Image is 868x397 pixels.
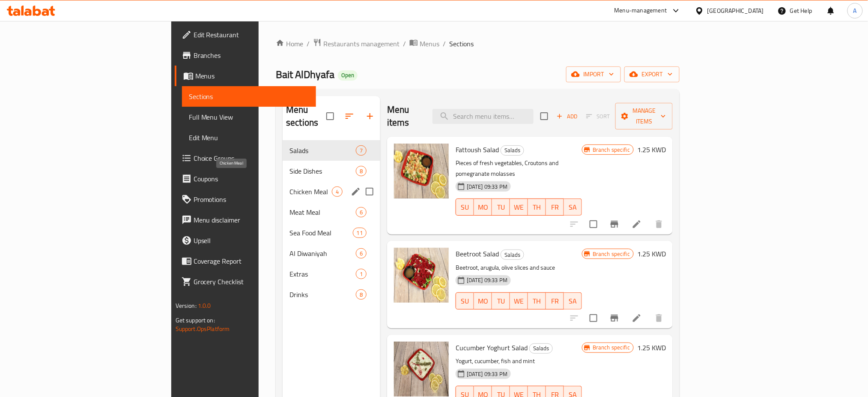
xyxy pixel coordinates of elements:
div: Al Diwaniyah6 [283,243,380,264]
button: Add section [360,106,380,126]
span: Select all sections [321,107,339,125]
span: Edit Restaurant [194,30,310,40]
span: Edit Menu [189,132,310,143]
span: Menus [420,39,439,49]
div: [GEOGRAPHIC_DATA] [707,6,764,15]
span: Sections [189,91,310,102]
a: Full Menu View [182,107,316,127]
span: TU [495,201,507,214]
span: FR [549,201,561,214]
span: 7 [356,147,366,155]
button: WE [510,292,528,310]
span: TU [495,295,507,307]
div: Menu-management [614,6,667,16]
a: Menus [175,66,316,86]
span: Select section first [581,110,615,123]
a: Edit Restaurant [175,24,316,45]
button: export [624,66,680,82]
h2: Menu items [387,103,422,129]
h6: 1.25 KWD [637,144,666,156]
span: Coverage Report [194,256,310,266]
a: Edit menu item [632,313,642,323]
div: Meat Meal [289,207,356,217]
div: Sea Food Meal11 [283,223,380,243]
span: A [853,6,857,15]
span: Salads [289,145,356,156]
span: Choice Groups [194,153,310,163]
div: items [353,228,367,238]
span: Select section [535,107,553,125]
span: Sort sections [339,106,360,126]
div: Sea Food Meal [289,228,352,238]
span: [DATE] 09:33 PM [463,276,511,284]
div: Chicken Meal4edit [283,181,380,202]
a: Coupons [175,168,316,189]
li: / [443,39,446,49]
span: Extras [289,269,356,279]
div: items [332,186,343,197]
span: 11 [353,229,366,237]
span: Cucumber Yoghurt Salad [456,341,528,354]
span: SA [567,201,579,214]
span: Add [555,111,579,121]
div: Side Dishes8 [283,161,380,181]
div: items [356,289,367,300]
span: Restaurants management [323,39,400,49]
span: Get support on: [176,315,215,326]
button: MO [474,292,492,310]
div: Open [338,70,358,81]
button: SU [456,198,474,216]
div: Extras1 [283,264,380,284]
span: 1 [356,270,366,278]
span: SU [459,295,471,307]
div: Side Dishes [289,166,356,176]
span: Full Menu View [189,112,310,122]
span: 4 [332,188,342,196]
span: Version: [176,300,197,311]
img: Fattoush Salad [394,144,449,198]
span: FR [549,295,561,307]
span: Sections [449,39,474,49]
button: TU [492,198,510,216]
p: Pieces of fresh vegetables, Croutons and pomegranate molasses [456,158,582,179]
button: Branch-specific-item [604,214,625,235]
span: [DATE] 09:33 PM [463,183,511,191]
button: SA [564,198,582,216]
a: Coverage Report [175,251,316,271]
a: Restaurants management [313,38,400,49]
span: Select to update [585,215,603,233]
button: TH [528,292,546,310]
span: Grocery Checklist [194,277,310,287]
span: Menus [195,71,310,81]
span: Add item [553,110,581,123]
span: SA [567,295,579,307]
div: Salads [501,145,524,156]
div: items [356,166,367,176]
img: Cucumber Yoghurt Salad [394,342,449,397]
span: Open [338,72,358,79]
a: Promotions [175,189,316,210]
a: Support.OpsPlatform [176,323,230,334]
span: 8 [356,291,366,299]
input: search [433,109,534,124]
button: SU [456,292,474,310]
button: TU [492,292,510,310]
span: Al Diwaniyah [289,248,356,259]
span: Salads [501,250,524,260]
div: items [356,269,367,279]
span: WE [513,295,525,307]
img: Beetroot Salad [394,248,449,303]
span: TH [531,201,543,214]
span: Fattoush Salad [456,143,499,156]
button: SA [564,292,582,310]
span: TH [531,295,543,307]
a: Menus [409,38,439,49]
span: Upsell [194,235,310,246]
span: Drinks [289,289,356,300]
span: WE [513,201,525,214]
a: Grocery Checklist [175,271,316,292]
span: MO [477,201,489,214]
span: Manage items [622,105,666,127]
